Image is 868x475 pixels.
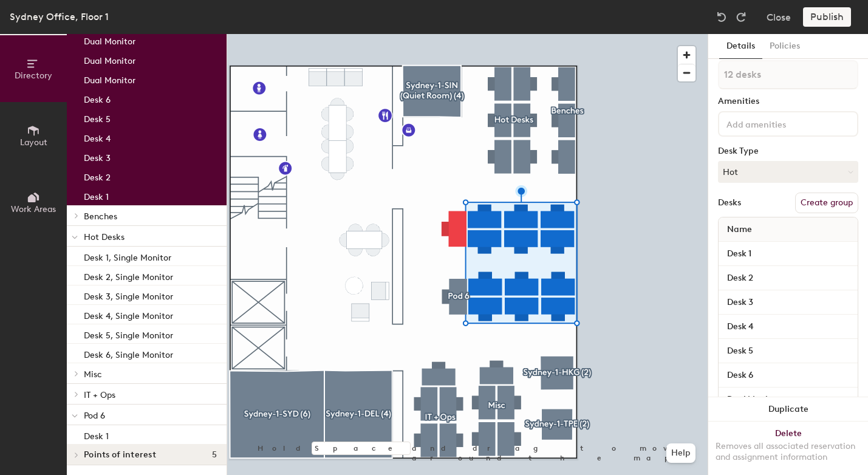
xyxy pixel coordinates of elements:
[15,70,52,81] span: Directory
[212,450,217,460] span: 5
[735,11,747,23] img: Redo
[708,422,868,475] button: DeleteRemoves all associated reservation and assignment information
[721,270,855,287] input: Unnamed desk
[721,245,855,262] input: Unnamed desk
[84,450,156,460] span: Points of interest
[716,441,861,463] div: Removes all associated reservation and assignment information
[718,146,858,156] div: Desk Type
[84,232,125,242] span: Hot Desks
[84,428,109,442] p: Desk 1
[84,169,111,183] p: Desk 2
[84,130,111,144] p: Desk 4
[721,367,855,384] input: Unnamed desk
[721,318,855,335] input: Unnamed desk
[762,34,807,59] button: Policies
[795,193,858,213] button: Create group
[84,188,109,202] p: Desk 1
[84,33,135,47] p: Dual Monitor
[721,219,758,241] span: Name
[718,161,858,183] button: Hot
[84,268,173,282] p: Desk 2, Single Monitor
[84,52,135,66] p: Dual Monitor
[84,346,173,360] p: Desk 6, Single Monitor
[708,397,868,422] button: Duplicate
[84,149,111,163] p: Desk 3
[721,294,855,311] input: Unnamed desk
[84,91,111,105] p: Desk 6
[84,307,173,321] p: Desk 4, Single Monitor
[84,369,102,380] span: Misc
[718,198,741,208] div: Desks
[767,7,791,27] button: Close
[724,116,833,131] input: Add amenities
[719,34,762,59] button: Details
[84,288,173,302] p: Desk 3, Single Monitor
[84,111,111,125] p: Desk 5
[84,390,115,400] span: IT + Ops
[721,343,855,360] input: Unnamed desk
[721,391,855,408] input: Unnamed desk
[84,411,105,421] span: Pod 6
[84,249,171,263] p: Desk 1, Single Monitor
[84,327,173,341] p: Desk 5, Single Monitor
[666,443,695,463] button: Help
[10,9,109,24] div: Sydney Office, Floor 1
[84,72,135,86] p: Dual Monitor
[84,211,117,222] span: Benches
[716,11,728,23] img: Undo
[20,137,47,148] span: Layout
[718,97,858,106] div: Amenities
[11,204,56,214] span: Work Areas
